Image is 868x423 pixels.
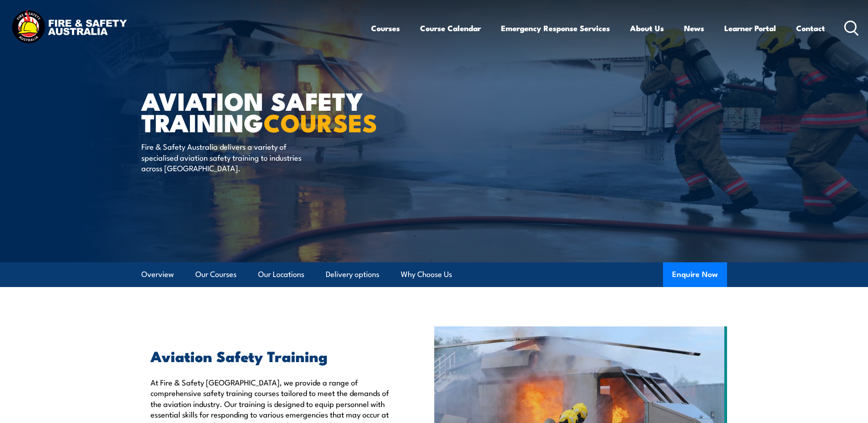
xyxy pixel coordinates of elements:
a: Courses [371,16,400,40]
a: Why Choose Us [401,262,452,287]
h1: AVIATION SAFETY TRAINING [141,90,367,132]
a: Learner Portal [724,16,776,40]
a: Course Calendar [420,16,481,40]
a: Contact [796,16,825,40]
button: Enquire Now [663,262,727,287]
a: About Us [630,16,664,40]
h2: Aviation Safety Training [151,349,392,362]
a: Delivery options [326,262,379,287]
a: Our Courses [195,262,237,287]
strong: COURSES [264,103,377,141]
a: Our Locations [258,262,304,287]
a: Overview [141,262,174,287]
a: News [684,16,704,40]
a: Emergency Response Services [501,16,610,40]
p: Fire & Safety Australia delivers a variety of specialised aviation safety training to industries ... [141,141,308,173]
